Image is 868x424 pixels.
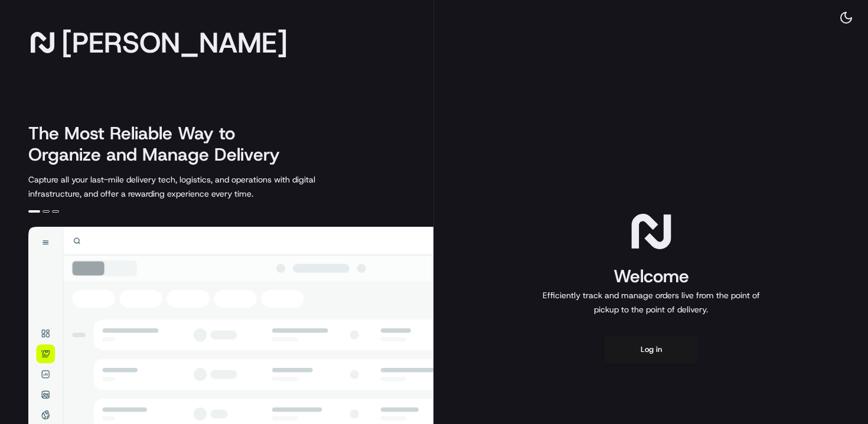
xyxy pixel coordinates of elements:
[28,123,293,165] h2: The Most Reliable Way to Organize and Manage Delivery
[538,265,765,288] h1: Welcome
[604,335,699,364] button: Log in
[538,288,765,317] p: Efficiently track and manage orders live from the point of pickup to the point of delivery.
[28,172,368,201] p: Capture all your last-mile delivery tech, logistics, and operations with digital infrastructure, ...
[61,31,288,54] span: [PERSON_NAME]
